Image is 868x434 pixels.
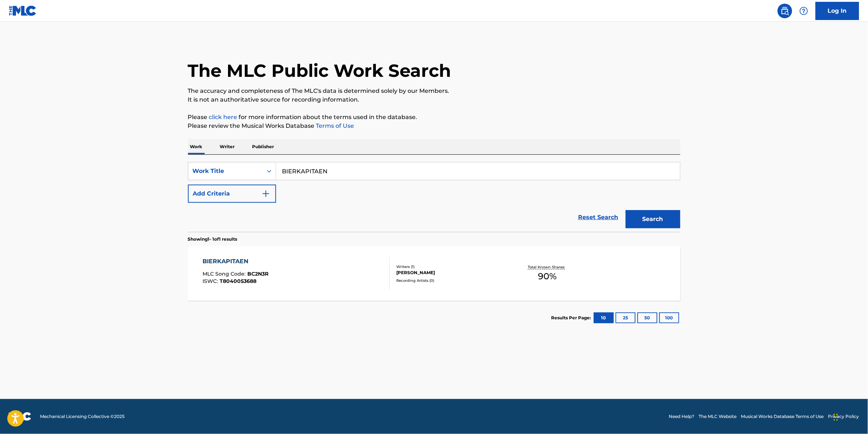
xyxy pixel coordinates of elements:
[203,278,220,284] span: ISWC :
[626,210,680,228] button: Search
[528,264,567,270] p: Total Known Shares:
[699,413,737,420] a: The MLC Website
[538,270,557,283] span: 90 %
[218,139,237,154] p: Writer
[800,7,808,15] img: help
[828,413,859,420] a: Privacy Policy
[188,122,680,130] p: Please review the Musical Works Database
[220,278,256,284] span: T8040053688
[188,246,680,301] a: BIERKAPITAENMLC Song Code:BC2N3RISWC:T8040053688Writers (1)[PERSON_NAME]Recording Artists (0)Tota...
[247,271,268,277] span: BC2N3R
[659,312,679,323] button: 100
[40,413,125,420] span: Mechanical Licensing Collective © 2025
[203,257,268,266] div: BIERKAPITAEN
[188,95,680,104] p: It is not an authoritative source for recording information.
[397,264,507,269] div: Writers ( 1 )
[188,139,205,154] p: Work
[551,315,593,321] p: Results Per Page:
[575,209,622,225] a: Reset Search
[188,113,680,122] p: Please for more information about the terms used in the database.
[834,406,838,428] div: Ziehen
[188,236,237,242] p: Showing 1 - 1 of 1 results
[9,412,31,421] img: logo
[250,139,276,154] p: Publisher
[669,413,695,420] a: Need Help?
[741,413,824,420] a: Musical Works Database Terms of Use
[188,87,680,95] p: The accuracy and completeness of The MLC's data is determined solely by our Members.
[816,2,859,20] a: Log In
[262,189,270,198] img: 9d2ae6d4665cec9f34b9.svg
[203,271,247,277] span: MLC Song Code :
[188,60,451,82] h1: The MLC Public Work Search
[797,4,811,18] div: Help
[188,162,680,232] form: Search Form
[209,114,237,121] a: click here
[9,5,37,16] img: MLC Logo
[397,269,507,276] div: [PERSON_NAME]
[637,312,657,323] button: 50
[397,278,507,283] div: Recording Artists ( 0 )
[188,185,276,203] button: Add Criteria
[594,312,614,323] button: 10
[315,122,354,129] a: Terms of Use
[193,167,258,175] div: Work Title
[832,399,868,434] div: Chat-Widget
[781,7,789,15] img: search
[778,4,792,18] a: Public Search
[616,312,636,323] button: 25
[832,399,868,434] iframe: Chat Widget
